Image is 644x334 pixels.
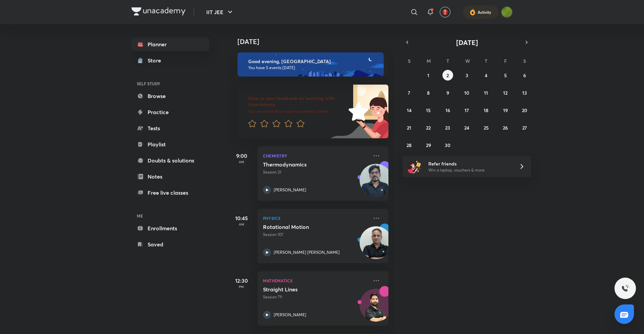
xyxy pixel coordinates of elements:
abbr: September 24, 2025 [464,125,469,131]
abbr: Thursday [485,58,487,64]
button: September 29, 2025 [423,140,434,150]
abbr: September 18, 2025 [484,107,488,113]
abbr: September 25, 2025 [484,125,489,131]
button: September 16, 2025 [442,105,453,115]
h5: Thermodynamics [263,161,346,168]
img: activity [470,8,476,16]
img: Avatar [360,292,392,325]
abbr: September 27, 2025 [522,125,527,131]
h4: [DATE] [237,38,395,46]
button: September 14, 2025 [404,105,415,115]
a: Planner [131,38,209,51]
p: Chemistry [263,152,368,160]
abbr: September 6, 2025 [523,72,526,79]
abbr: Sunday [408,58,411,64]
a: Free live classes [131,186,209,199]
abbr: September 29, 2025 [426,142,431,148]
h5: 9:00 [228,152,255,160]
abbr: September 22, 2025 [426,125,431,131]
p: Session 107 [263,232,368,238]
p: AM [228,160,255,164]
abbr: September 26, 2025 [503,125,508,131]
button: September 5, 2025 [500,70,511,81]
button: September 19, 2025 [500,105,511,115]
h5: Straight Lines [263,286,346,293]
button: September 27, 2025 [519,122,530,133]
h5: 12:30 [228,277,255,285]
abbr: September 13, 2025 [522,90,527,96]
abbr: September 8, 2025 [427,90,430,96]
p: [PERSON_NAME] [274,312,306,318]
abbr: September 3, 2025 [466,72,468,79]
a: Playlist [131,138,209,151]
button: [DATE] [412,38,522,47]
button: September 10, 2025 [462,87,472,98]
button: IIT JEE [202,5,238,19]
abbr: Tuesday [446,58,449,64]
img: Company Logo [131,7,185,15]
button: September 21, 2025 [404,122,415,133]
button: September 3, 2025 [462,70,472,81]
button: September 15, 2025 [423,105,434,115]
abbr: Wednesday [465,58,470,64]
abbr: Saturday [523,58,526,64]
a: Enrollments [131,222,209,235]
button: September 8, 2025 [423,87,434,98]
abbr: September 4, 2025 [485,72,487,79]
h5: Rotational Motion [263,224,346,230]
p: AM [228,222,255,226]
h6: Refer friends [428,160,511,167]
abbr: September 5, 2025 [504,72,507,79]
abbr: September 9, 2025 [446,90,449,96]
button: September 4, 2025 [481,70,491,81]
h6: ME [131,210,209,222]
abbr: September 7, 2025 [408,90,410,96]
abbr: September 28, 2025 [407,142,412,148]
abbr: September 15, 2025 [426,107,431,113]
button: September 11, 2025 [481,87,491,98]
button: September 17, 2025 [462,105,472,115]
h6: Give us your feedback on learning with Unacademy [248,95,346,107]
img: avatar [442,9,448,15]
button: September 18, 2025 [481,105,491,115]
abbr: September 2, 2025 [446,72,449,79]
a: Notes [131,170,209,183]
abbr: September 19, 2025 [503,107,508,113]
button: September 26, 2025 [500,122,511,133]
abbr: September 11, 2025 [484,90,488,96]
p: [PERSON_NAME] [274,187,306,193]
p: Session 79 [263,294,368,300]
div: Store [148,56,165,64]
abbr: September 30, 2025 [445,142,450,148]
button: September 22, 2025 [423,122,434,133]
a: Browse [131,89,209,103]
h6: SELF STUDY [131,78,209,89]
p: Session 21 [263,169,368,175]
span: [DATE] [456,38,478,47]
a: Doubts & solutions [131,154,209,167]
button: September 6, 2025 [519,70,530,81]
abbr: September 1, 2025 [427,72,429,79]
h5: 10:45 [228,214,255,222]
abbr: September 17, 2025 [465,107,469,113]
abbr: September 16, 2025 [445,107,450,113]
p: You have 5 events [DATE] [248,65,378,70]
button: September 25, 2025 [481,122,491,133]
p: Your word will help make Unacademy better [248,109,346,114]
img: ttu [621,284,629,292]
a: Practice [131,105,209,119]
p: Mathematics [263,277,368,285]
abbr: September 10, 2025 [464,90,469,96]
abbr: September 14, 2025 [407,107,412,113]
a: Store [131,54,209,67]
button: September 9, 2025 [442,87,453,98]
abbr: September 21, 2025 [407,125,411,131]
button: avatar [440,7,450,17]
a: Tests [131,122,209,135]
abbr: September 12, 2025 [503,90,507,96]
p: Win a laptop, vouchers & more [428,167,511,173]
button: September 20, 2025 [519,105,530,115]
abbr: Friday [504,58,507,64]
abbr: Monday [427,58,431,64]
button: September 7, 2025 [404,87,415,98]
